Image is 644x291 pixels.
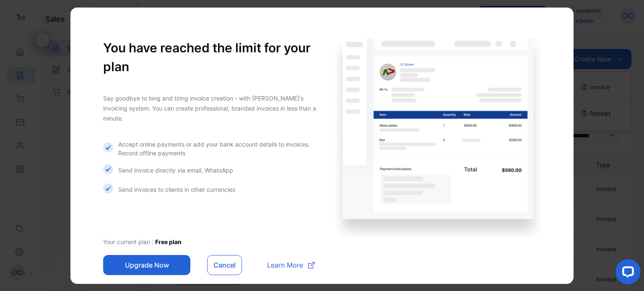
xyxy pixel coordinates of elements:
button: Upgrade Now [103,255,190,275]
span: Free plan [155,238,182,245]
span: Say goodbye to long and tiring invoice creation - with [PERSON_NAME]'s invoicing system. You can ... [103,95,316,122]
p: Send invoices to clients in other currencies [118,185,235,194]
img: Icon [103,183,113,193]
p: Send invoice directly via email, WhatsApp [118,166,233,175]
a: Learn More [259,260,314,270]
span: Your current plan : [103,238,155,245]
h1: You have reached the limit for your plan [103,39,318,76]
img: Icon [103,142,113,152]
img: Invoice gating [335,38,541,237]
p: Accept online payments or add your bank account details to invoices. Record offline payments [118,140,318,157]
img: Icon [103,164,113,174]
iframe: LiveChat chat widget [609,256,644,291]
button: Cancel [207,255,242,275]
span: Learn More [267,260,303,270]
